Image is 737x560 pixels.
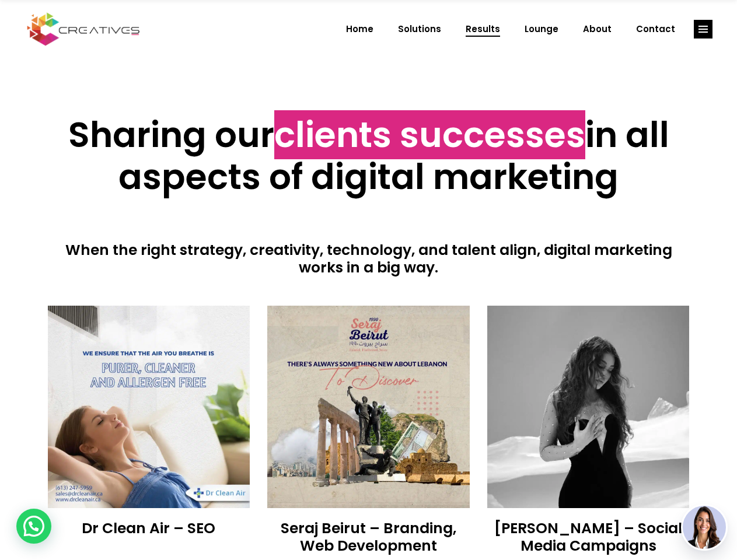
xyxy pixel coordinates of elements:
img: Creatives | Results [267,306,470,508]
span: Contact [636,14,675,44]
a: [PERSON_NAME] – Social Media Campaigns [494,518,682,556]
a: Solutions [386,14,453,44]
a: About [571,14,624,44]
a: link [694,20,712,38]
img: Creatives [25,11,142,47]
a: Contact [624,14,687,44]
a: Dr Clean Air – SEO [82,518,215,538]
img: Creatives | Results [487,306,690,508]
span: Home [346,14,373,44]
span: Solutions [398,14,441,44]
a: Results [453,14,512,44]
span: Results [466,14,500,44]
h2: Sharing our in all aspects of digital marketing [48,114,690,198]
span: Lounge [525,14,558,44]
span: clients successes [274,110,585,159]
span: About [583,14,612,44]
h4: When the right strategy, creativity, technology, and talent align, digital marketing works in a b... [48,242,690,276]
a: Lounge [512,14,571,44]
a: Seraj Beirut – Branding, Web Development [281,518,456,556]
a: Home [334,14,386,44]
img: agent [683,506,726,549]
img: Creatives | Results [48,306,250,508]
